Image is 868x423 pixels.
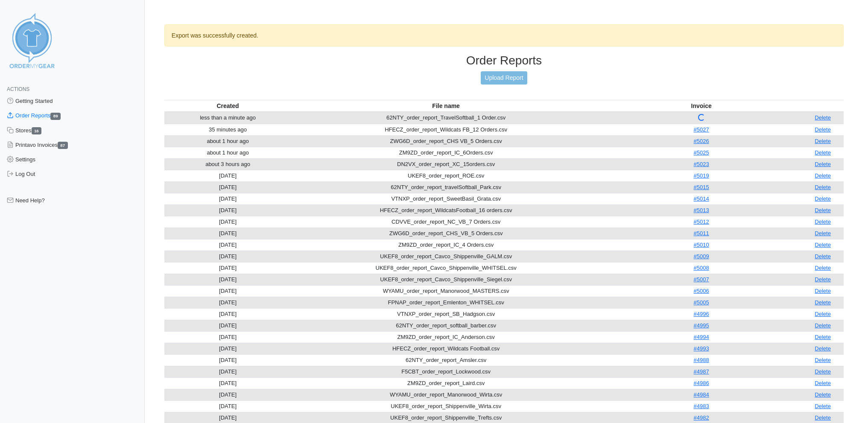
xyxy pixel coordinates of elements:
[291,112,601,124] td: 62NTY_order_report_TravelSoftball_1 Order.csv
[694,195,709,202] a: #5014
[694,253,709,260] a: #5009
[694,403,709,409] a: #4983
[815,380,831,386] a: Delete
[164,274,291,285] td: [DATE]
[164,204,291,216] td: [DATE]
[601,100,802,112] th: Invoice
[694,276,709,283] a: #5007
[164,377,291,389] td: [DATE]
[815,288,831,294] a: Delete
[815,322,831,329] a: Delete
[815,172,831,179] a: Delete
[164,262,291,274] td: [DATE]
[694,242,709,248] a: #5010
[291,193,601,204] td: VTNXP_order_report_SweetBasil_Grata.csv
[815,253,831,260] a: Delete
[164,181,291,193] td: [DATE]
[291,366,601,377] td: F5CBT_order_report_Lockwood.csv
[164,124,291,135] td: 35 minutes ago
[815,391,831,398] a: Delete
[164,400,291,412] td: [DATE]
[815,184,831,190] a: Delete
[815,161,831,167] a: Delete
[694,126,709,133] a: #5027
[50,113,61,120] span: 89
[291,135,601,147] td: ZWG6D_order_report_CHS VB_5 Orders.csv
[164,389,291,400] td: [DATE]
[815,265,831,271] a: Delete
[694,391,709,398] a: #4984
[694,322,709,329] a: #4995
[291,274,601,285] td: UKEF8_order_report_Cavco_Shippenville_Siegel.csv
[164,320,291,331] td: [DATE]
[815,138,831,144] a: Delete
[694,207,709,213] a: #5013
[164,112,291,124] td: less than a minute ago
[694,311,709,317] a: #4996
[32,127,42,134] span: 16
[694,138,709,144] a: #5026
[694,265,709,271] a: #5008
[164,100,291,112] th: Created
[164,331,291,343] td: [DATE]
[7,86,29,92] span: Actions
[291,124,601,135] td: HFECZ_order_report_Wildcats FB_12 Orders.csv
[815,230,831,236] a: Delete
[291,297,601,308] td: FPNAP_order_report_Emlenton_WHITSEL.csv
[694,380,709,386] a: #4986
[164,135,291,147] td: about 1 hour ago
[694,345,709,352] a: #4993
[815,368,831,375] a: Delete
[291,331,601,343] td: ZM9ZD_order_report_IC_Anderson.csv
[694,172,709,179] a: #5019
[291,181,601,193] td: 62NTY_order_report_travelSoftball_Park.csv
[164,53,844,68] h3: Order Reports
[164,366,291,377] td: [DATE]
[694,414,709,421] a: #4982
[291,285,601,297] td: WYAMU_order_report_Manorwood_MASTERS.csv
[694,288,709,294] a: #5006
[164,228,291,239] td: [DATE]
[815,126,831,133] a: Delete
[291,343,601,354] td: HFECZ_order_report_Wildcats Football.csv
[291,354,601,366] td: 62NTY_order_report_Amsler.csv
[815,345,831,352] a: Delete
[291,204,601,216] td: HFECZ_order_report_WildcatsFootball_16 orders.csv
[164,239,291,251] td: [DATE]
[694,161,709,167] a: #5023
[291,377,601,389] td: ZM9ZD_order_report_Laird.csv
[291,308,601,320] td: VTNXP_order_report_SB_Hadgson.csv
[164,158,291,170] td: about 3 hours ago
[164,251,291,262] td: [DATE]
[694,368,709,375] a: #4987
[164,297,291,308] td: [DATE]
[164,308,291,320] td: [DATE]
[291,158,601,170] td: DN2VX_order_report_XC_15orders.csv
[815,414,831,421] a: Delete
[815,149,831,156] a: Delete
[815,334,831,340] a: Delete
[815,403,831,409] a: Delete
[291,100,601,112] th: File name
[694,149,709,156] a: #5025
[815,299,831,306] a: Delete
[291,389,601,400] td: WYAMU_order_report_Manorwood_Wirta.csv
[291,170,601,181] td: UKEF8_order_report_ROE.csv
[291,251,601,262] td: UKEF8_order_report_Cavco_Shippenville_GALM.csv
[815,311,831,317] a: Delete
[815,114,831,121] a: Delete
[164,343,291,354] td: [DATE]
[481,71,527,85] a: Upload Report
[694,184,709,190] a: #5015
[164,354,291,366] td: [DATE]
[164,285,291,297] td: [DATE]
[694,334,709,340] a: #4994
[164,193,291,204] td: [DATE]
[815,195,831,202] a: Delete
[815,219,831,225] a: Delete
[291,228,601,239] td: ZWG6D_order_report_CHS_VB_5 Orders.csv
[694,230,709,236] a: #5011
[815,207,831,213] a: Delete
[291,320,601,331] td: 62NTY_order_report_softball_barber.csv
[694,299,709,306] a: #5005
